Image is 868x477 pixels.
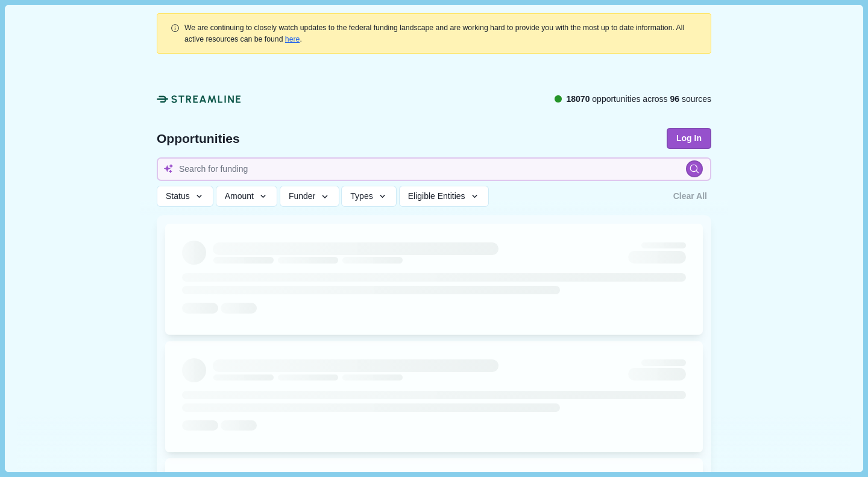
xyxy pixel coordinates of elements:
[216,186,278,207] button: Amount
[184,22,698,45] div: .
[285,35,300,43] a: here
[566,94,590,104] span: 18070
[341,186,397,207] button: Types
[225,191,254,201] span: Amount
[157,132,240,145] span: Opportunities
[350,191,373,201] span: Types
[289,191,315,201] span: Funder
[669,186,711,207] button: Clear All
[408,191,465,201] span: Eligible Entities
[157,186,213,207] button: Status
[166,191,190,201] span: Status
[670,94,680,104] span: 96
[184,24,684,43] span: We are continuing to closely watch updates to the federal funding landscape and are working hard ...
[667,128,711,149] button: Log In
[280,186,339,207] button: Funder
[157,157,711,181] input: Search for funding
[566,93,711,106] span: opportunities across sources
[399,186,489,207] button: Eligible Entities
